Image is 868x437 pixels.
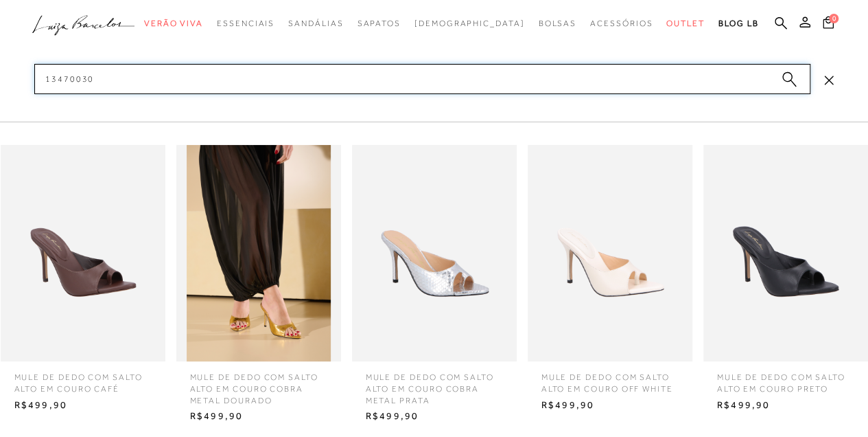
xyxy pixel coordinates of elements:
[590,19,653,28] span: Acessórios
[528,145,692,361] img: MULE DE DEDO COM SALTO ALTO EM COURO OFF WHITE
[414,11,525,36] a: noSubCategoriesText
[34,64,810,94] input: Buscar.
[414,19,525,28] span: [DEMOGRAPHIC_DATA]
[176,145,341,361] img: MULE DE DEDO COM SALTO ALTO EM COURO COBRA METAL DOURADO
[666,19,705,28] span: Outlet
[357,19,400,28] span: Sapatos
[531,395,689,416] span: R$499,90
[718,11,758,36] a: BLOG LB
[144,19,203,28] span: Verão Viva
[703,145,868,361] img: MULE DE DEDO COM SALTO ALTO EM COURO PRETO
[718,19,758,28] span: BLOG LB
[666,11,705,36] a: categoryNavScreenReaderText
[819,15,838,34] button: 0
[1,145,165,361] img: MULE DE DEDO COM SALTO ALTO EM COURO CAFÉ
[217,11,274,36] a: categoryNavScreenReaderText
[531,361,689,395] span: MULE DE DEDO COM SALTO ALTO EM COURO OFF WHITE
[352,145,517,361] img: MULE DE DEDO COM SALTO ALTO EM COURO COBRA METAL PRATA
[355,406,513,427] span: R$499,90
[524,145,696,415] a: MULE DE DEDO COM SALTO ALTO EM COURO OFF WHITE MULE DE DEDO COM SALTO ALTO EM COURO OFF WHITE R$4...
[217,19,274,28] span: Essenciais
[180,361,338,406] span: MULE DE DEDO COM SALTO ALTO EM COURO COBRA METAL DOURADO
[349,145,520,427] a: MULE DE DEDO COM SALTO ALTO EM COURO COBRA METAL PRATA MULE DE DEDO COM SALTO ALTO EM COURO COBRA...
[355,361,513,406] span: MULE DE DEDO COM SALTO ALTO EM COURO COBRA METAL PRATA
[144,11,203,36] a: categoryNavScreenReaderText
[538,19,576,28] span: Bolsas
[357,11,400,36] a: categoryNavScreenReaderText
[288,11,343,36] a: categoryNavScreenReaderText
[590,11,653,36] a: categoryNavScreenReaderText
[173,145,344,427] a: MULE DE DEDO COM SALTO ALTO EM COURO COBRA METAL DOURADO MULE DE DEDO COM SALTO ALTO EM COURO COB...
[4,361,162,395] span: MULE DE DEDO COM SALTO ALTO EM COURO CAFÉ
[4,395,162,416] span: R$499,90
[538,11,576,36] a: categoryNavScreenReaderText
[829,14,838,23] span: 0
[707,361,865,395] span: MULE DE DEDO COM SALTO ALTO EM COURO PRETO
[180,406,338,427] span: R$499,90
[288,19,343,28] span: Sandálias
[707,395,865,416] span: R$499,90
